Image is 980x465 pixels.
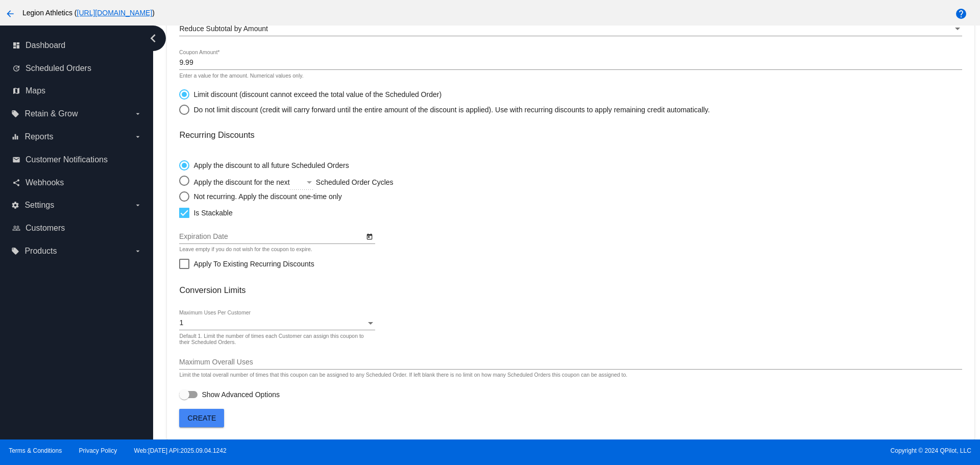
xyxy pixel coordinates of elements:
a: dashboard Dashboard [12,37,142,54]
a: Terms & Conditions [9,447,62,454]
span: Settings [24,201,54,210]
span: Webhooks [26,178,64,187]
i: arrow_drop_down [134,247,142,255]
a: [URL][DOMAIN_NAME] [77,9,153,17]
mat-radio-group: Select an option [179,155,461,202]
i: people_outline [12,224,20,232]
span: Customer Notifications [26,155,108,164]
input: Maximum Overall Uses [179,358,962,366]
span: Copyright © 2024 QPilot, LLC [499,447,971,454]
a: update Scheduled Orders [12,60,142,77]
span: Show Advanced Options [202,389,280,400]
span: Products [24,247,57,256]
div: Apply the discount for the next Scheduled Order Cycles [189,176,461,186]
span: Legion Athletics ( ) [22,9,155,17]
i: equalizer [11,133,19,141]
span: Dashboard [26,41,65,50]
span: Reports [24,132,53,141]
a: map Maps [12,83,142,99]
button: Open calendar [364,231,375,241]
mat-icon: help [955,8,967,20]
div: Enter a value for the amount. Numerical values only. [179,73,303,79]
span: 1 [179,319,183,327]
mat-icon: arrow_back [4,8,16,20]
i: update [12,64,20,72]
i: map [12,87,20,95]
div: Do not limit discount (credit will carry forward until the entire amount of the discount is appli... [189,106,709,114]
input: Expiration Date [179,233,364,241]
mat-select: Discount Type [179,25,962,33]
i: arrow_drop_down [134,133,142,141]
span: Apply To Existing Recurring Discounts [193,258,314,270]
button: Create [179,409,224,427]
span: Customers [26,224,65,233]
mat-radio-group: Select an option [179,84,709,115]
a: people_outline Customers [12,220,142,236]
div: Limit discount (discount cannot exceed the total value of the Scheduled Order) [189,90,442,99]
a: email Customer Notifications [12,152,142,168]
div: Leave empty if you do not wish for the coupon to expire. [179,247,312,253]
div: Limit the total overall number of times that this coupon can be assigned to any Scheduled Order. ... [179,372,627,378]
i: arrow_drop_down [134,110,142,118]
h3: Conversion Limits [179,285,962,295]
a: Web:[DATE] API:2025.09.04.1242 [134,447,227,454]
a: Privacy Policy [79,447,117,454]
i: local_offer [11,110,19,118]
div: Not recurring. Apply the discount one-time only [189,192,341,201]
div: Apply the discount to all future Scheduled Orders [189,161,349,169]
i: share [12,179,20,187]
div: Default 1. Limit the number of times each Customer can assign this coupon to their Scheduled Orders. [179,333,370,346]
i: dashboard [12,41,20,50]
i: settings [11,201,19,209]
span: Reduce Subtotal by Amount [179,25,268,33]
span: Scheduled Orders [26,64,91,73]
i: chevron_left [145,30,161,46]
i: email [12,156,20,164]
i: local_offer [11,247,19,255]
span: Retain & Grow [24,109,78,118]
a: share Webhooks [12,175,142,191]
input: Coupon Amount [179,59,962,67]
span: Maps [26,86,45,95]
span: Create [188,414,216,422]
i: arrow_drop_down [134,201,142,209]
h3: Recurring Discounts [179,130,962,140]
span: Is Stackable [193,207,232,219]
